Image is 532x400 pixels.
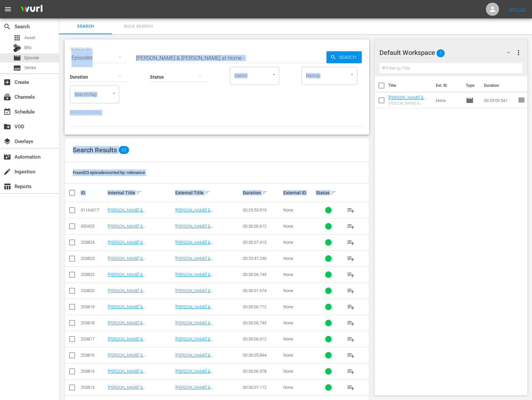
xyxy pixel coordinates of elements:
span: sort [205,190,210,196]
span: VOD [3,123,11,131]
th: Type [462,76,480,95]
a: [PERSON_NAME] & [PERSON_NAME] at Home - Soufflés [175,337,226,351]
a: [PERSON_NAME] & [PERSON_NAME] at Home - Charcuterie [175,304,226,319]
div: None [283,353,314,358]
a: [PERSON_NAME] & [PERSON_NAME] at Home - Comfort Food [175,288,226,303]
span: playlist_add [347,367,355,375]
button: playlist_add [343,347,359,363]
span: Search [63,23,108,30]
a: [PERSON_NAME] & [PERSON_NAME] at Home - Roast of Veal and Leg of Lamb [175,272,238,287]
div: ID [81,190,106,195]
div: 31164017 [81,208,106,213]
a: [PERSON_NAME] & [PERSON_NAME] at Home - Roast Chicken [108,353,171,367]
div: 253815 [81,369,106,374]
th: Ext. ID [432,76,462,95]
div: None [283,240,314,245]
a: [PERSON_NAME] & [PERSON_NAME] at Home - Duck [108,240,169,250]
span: playlist_add [347,287,355,295]
span: Create [3,78,11,86]
p: Search Filters: [70,110,364,115]
div: None [283,304,314,309]
div: 00:29:53.919 [243,208,281,213]
span: 23 [119,146,129,154]
span: Bits [24,44,32,51]
a: [PERSON_NAME] & [PERSON_NAME] at Home - Salmon [108,224,159,238]
button: playlist_add [343,380,359,395]
button: playlist_add [343,315,359,331]
span: Bulk Search [116,23,161,30]
button: playlist_add [343,299,359,315]
a: [PERSON_NAME] & [PERSON_NAME] At Home - [GEOGRAPHIC_DATA] - Not-quite-traditional Roast Turkey Di... [108,208,169,227]
div: 253816 [81,353,106,358]
div: 253822 [81,272,106,277]
a: [PERSON_NAME] & [PERSON_NAME] at Home - Creamy Desserts [175,385,226,400]
span: playlist_add [347,335,355,343]
div: 253824 [81,240,106,245]
div: None [283,337,314,341]
a: [PERSON_NAME] & [PERSON_NAME] at Home - Charcuterie [108,304,159,319]
span: Asset [24,35,35,41]
button: playlist_add [343,251,359,266]
span: menu [4,5,12,13]
button: playlist_add [343,218,359,234]
div: 253817 [81,337,106,341]
button: Open [271,71,277,78]
div: 253819 [81,304,106,309]
div: 350425 [81,224,106,229]
div: 00:30:06.378 [243,369,281,374]
div: 00:30:07.413 [243,240,281,245]
span: playlist_add [347,271,355,279]
div: 00:30:05.844 [243,353,281,358]
span: sort [262,190,268,196]
span: playlist_add [347,222,355,230]
a: [PERSON_NAME] & [PERSON_NAME] at Home - Shellfish [108,369,159,384]
span: Search Results [73,146,117,154]
div: 253820 [81,288,106,293]
a: [PERSON_NAME] & [PERSON_NAME] at Home - Comfort Food [108,288,159,303]
button: playlist_add [343,202,359,218]
button: Search [326,51,362,63]
span: sort [136,190,142,196]
span: 1 [436,46,445,60]
a: [PERSON_NAME] & [PERSON_NAME] At Home - [GEOGRAPHIC_DATA] - Not-quite-traditional Roast Turkey Di... [175,208,237,227]
a: [PERSON_NAME] & [PERSON_NAME] at Home - Salmon [175,224,226,238]
div: 00:30:06.612 [243,224,281,229]
span: sort [330,190,336,196]
div: 00:29:47.246 [243,256,281,261]
div: 253818 [81,320,106,325]
div: None [283,369,314,374]
span: Channels [3,93,11,101]
div: Duration [243,189,281,197]
a: [PERSON_NAME] & [PERSON_NAME] at Home - Sandwiches [388,95,426,110]
div: None [283,256,314,261]
div: None [283,385,314,390]
div: None [283,208,314,213]
button: playlist_add [343,363,359,379]
button: Open [111,90,117,96]
span: Found 23 episodes sorted by: relevance [73,170,145,175]
div: Episodes [70,49,128,67]
div: 00:30:01.674 [243,288,281,293]
div: Status [316,189,341,197]
span: Search [3,23,11,31]
div: 00:30:06.312 [243,337,281,341]
span: more_vert [515,49,522,57]
img: ans4CAIJ8jUAAAAAAAAAAAAAAAAAAAAAAAAgQb4GAAAAAAAAAAAAAAAAAAAAAAAAJMjXAAAAAAAAAAAAAAAAAAAAAAAAgAT5G... [16,2,47,17]
div: Internal Title [108,189,173,197]
div: Default Workspace [379,43,517,62]
button: playlist_add [343,283,359,299]
a: [PERSON_NAME] & [PERSON_NAME] at Home - Potatoes [175,256,226,271]
td: 00:29:09.541 [481,92,518,108]
span: Series [13,64,21,72]
span: playlist_add [347,351,355,359]
a: [PERSON_NAME] & [PERSON_NAME] at Home - Creamy Desserts [108,385,159,400]
a: [PERSON_NAME] & [PERSON_NAME] at Home - Roast Chicken [175,353,238,367]
span: playlist_add [347,206,355,214]
div: [PERSON_NAME] & [PERSON_NAME] at Home - Sandwiches [388,101,431,106]
a: Sign Out [509,7,526,12]
div: 253823 [81,256,106,261]
a: [PERSON_NAME] & [PERSON_NAME] at Home - Winter Vegetables [108,320,172,335]
div: None [283,320,314,325]
span: Search [336,51,362,63]
span: Schedule [3,108,11,116]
